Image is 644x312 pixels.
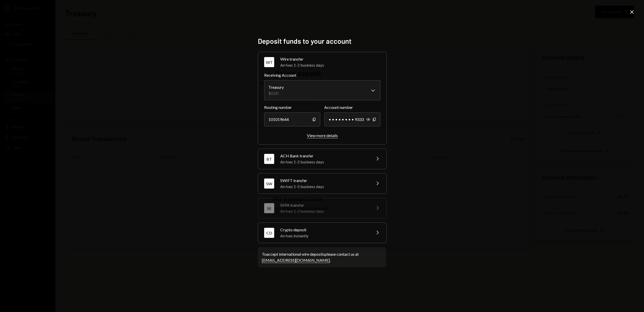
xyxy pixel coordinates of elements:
label: Receiving Account [264,72,380,78]
div: WTWire transferArrives 1-2 business days [264,72,380,138]
a: [EMAIL_ADDRESS][DOMAIN_NAME] [262,258,330,263]
div: CD [264,228,274,238]
div: SW [264,179,274,189]
div: Arrives 1-2 business days [280,159,368,165]
button: BTACH Bank transferArrives 1-2 business days [258,149,386,169]
div: Wire transfer [280,56,380,62]
div: Arrives instantly [280,233,368,239]
div: SWIFT transfer [280,177,368,184]
div: SE [264,203,274,213]
div: • • • • • • • • 9333 [324,112,380,126]
button: WTWire transferArrives 1-2 business days [258,52,386,72]
div: Arrives 1-5 business days [280,184,368,190]
div: BT [264,154,274,164]
div: Crypto deposit [280,227,368,233]
h2: Deposit funds to your account [258,36,386,46]
div: WT [264,57,274,67]
label: Account number [324,104,380,110]
div: To accept international wire deposits please contact us at . [262,251,382,263]
div: Arrives 1-2 business days [280,208,368,214]
button: CDCrypto depositArrives instantly [258,223,386,243]
button: SESEPA transferArrives 1-2 business days [258,198,386,218]
div: SEPA transfer [280,202,368,208]
button: Receiving Account [264,80,380,100]
button: View more details [307,133,338,138]
div: Arrives 1-2 business days [280,62,380,68]
div: View more details [307,133,338,138]
button: SWSWIFT transferArrives 1-5 business days [258,173,386,194]
label: Routing number [264,104,320,110]
div: ACH Bank transfer [280,153,368,159]
div: 101019644 [264,112,320,126]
